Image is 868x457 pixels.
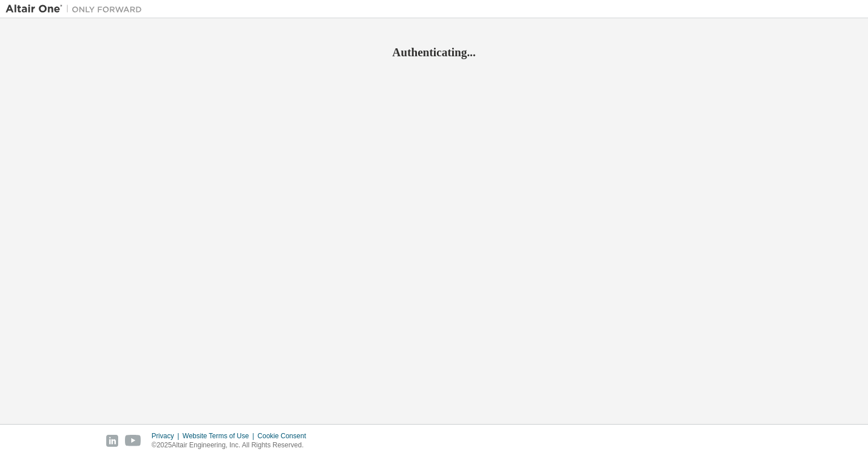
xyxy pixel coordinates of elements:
[106,435,118,447] img: linkedin.svg
[182,431,257,441] div: Website Terms of Use
[6,45,862,60] h2: Authenticating...
[152,431,182,441] div: Privacy
[125,435,141,447] img: youtube.svg
[257,431,312,441] div: Cookie Consent
[6,3,148,15] img: Altair One
[152,441,313,450] p: © 2025 Altair Engineering, Inc. All Rights Reserved.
